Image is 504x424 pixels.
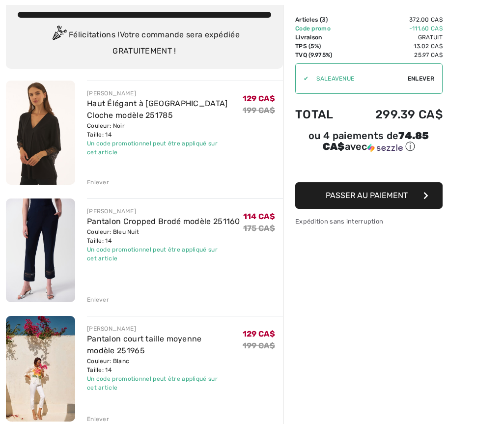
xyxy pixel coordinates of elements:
span: 129 CA$ [243,94,275,103]
iframe: PayPal-paypal [295,157,443,179]
img: Haut Élégant à Manches Cloche modèle 251785 [6,81,75,185]
td: -111.60 CA$ [348,24,443,33]
td: 299.39 CA$ [348,98,443,131]
td: Livraison [295,33,348,42]
s: 199 CA$ [243,106,275,115]
span: Enlever [408,74,434,83]
div: Couleur: Bleu Nuit Taille: 14 [87,227,243,245]
input: Code promo [308,64,408,93]
img: Pantalon court taille moyenne modèle 251965 [6,316,75,422]
td: 13.02 CA$ [348,42,443,51]
a: Pantalon court taille moyenne modèle 251965 [87,334,202,355]
div: ou 4 paiements de74.85 CA$avecSezzle Cliquez pour en savoir plus sur Sezzle [295,131,443,157]
td: TPS (5%) [295,42,348,51]
div: ou 4 paiements de avec [295,131,443,153]
span: 3 [322,16,326,23]
div: [PERSON_NAME] [87,324,243,333]
div: Enlever [87,295,109,304]
td: 25.97 CA$ [348,51,443,59]
td: Code promo [295,24,348,33]
td: 372.00 CA$ [348,15,443,24]
img: Sezzle [367,143,403,152]
div: Un code promotionnel peut être appliqué sur cet article [87,245,243,263]
img: Pantalon Cropped Brodé modèle 251160 [6,198,75,302]
div: Couleur: Noir Taille: 14 [87,121,243,139]
s: 175 CA$ [243,224,275,233]
div: [PERSON_NAME] [87,207,243,216]
span: Passer au paiement [326,191,408,200]
div: Couleur: Blanc Taille: 14 [87,357,243,374]
td: TVQ (9.975%) [295,51,348,59]
div: [PERSON_NAME] [87,89,243,98]
span: 74.85 CA$ [323,130,429,152]
div: Félicitations ! Votre commande sera expédiée GRATUITEMENT ! [18,26,271,57]
s: 199 CA$ [243,341,275,350]
a: Haut Élégant à [GEOGRAPHIC_DATA] Cloche modèle 251785 [87,99,228,120]
img: Congratulation2.svg [49,26,69,45]
td: Total [295,98,348,131]
span: 129 CA$ [243,329,275,339]
td: Gratuit [348,33,443,42]
a: Pantalon Cropped Brodé modèle 251160 [87,217,240,226]
button: Passer au paiement [295,182,443,209]
div: Un code promotionnel peut être appliqué sur cet article [87,374,243,392]
td: Articles ( ) [295,15,348,24]
div: Enlever [87,178,109,187]
span: 114 CA$ [243,212,275,221]
div: Expédition sans interruption [295,217,443,226]
div: Enlever [87,415,109,424]
div: Un code promotionnel peut être appliqué sur cet article [87,139,243,157]
div: ✔ [296,74,308,83]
